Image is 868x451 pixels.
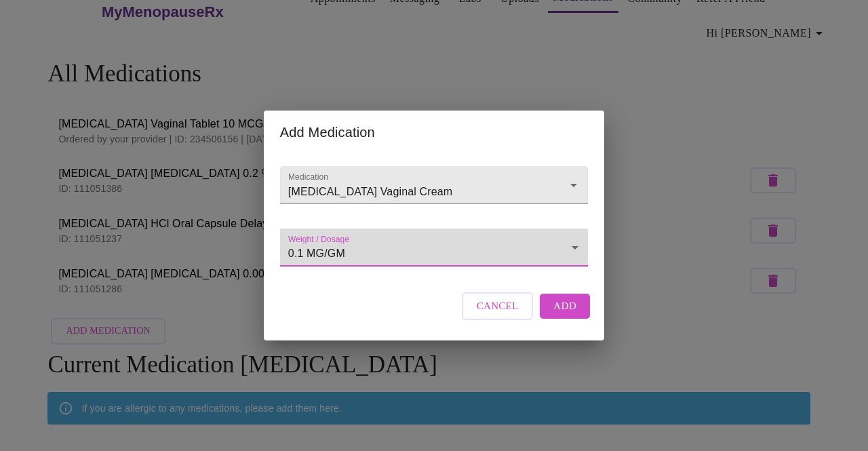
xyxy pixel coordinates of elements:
[462,292,534,319] button: Cancel
[477,297,519,315] span: Cancel
[553,297,576,315] span: Add
[280,229,588,267] div: 0.1 MG/GM
[540,294,590,318] button: Add
[280,121,588,143] h2: Add Medication
[564,176,583,195] button: Open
